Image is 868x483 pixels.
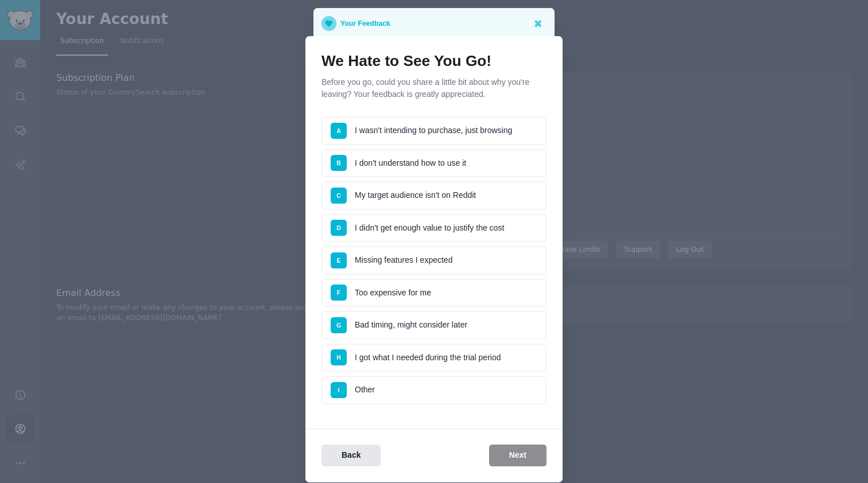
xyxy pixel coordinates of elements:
[336,159,341,166] span: B
[336,257,340,264] span: E
[336,322,341,329] span: G
[336,354,341,361] span: H
[321,52,547,71] h1: We Hate to See You Go!
[336,192,341,199] span: C
[338,387,340,394] span: I
[337,289,340,296] span: F
[321,76,547,100] p: Before you go, could you share a little bit about why you're leaving? Your feedback is greatly ap...
[336,127,341,134] span: A
[340,16,390,31] p: Your Feedback
[336,224,341,231] span: D
[321,445,381,467] button: Back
